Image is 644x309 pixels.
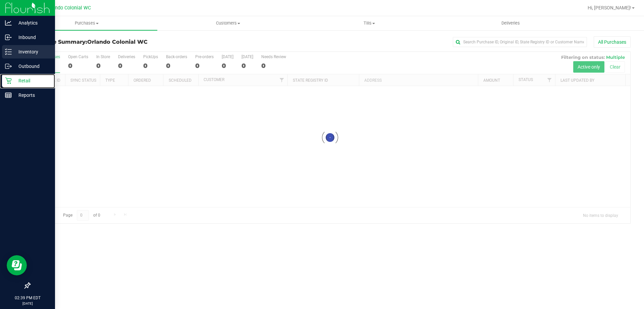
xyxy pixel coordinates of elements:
p: [DATE] [3,301,52,306]
iframe: Resource center [7,255,27,275]
a: Deliveries [440,16,581,30]
span: Orlando Colonial WC [87,39,148,45]
inline-svg: Outbound [5,63,12,70]
h3: Purchase Summary: [30,39,230,45]
p: Inbound [12,33,52,41]
span: Purchases [16,20,157,26]
span: Hi, [PERSON_NAME]! [588,5,631,10]
input: Search Purchase ID, Original ID, State Registry ID or Customer Name... [453,37,587,47]
inline-svg: Reports [5,92,12,99]
a: Purchases [16,16,157,30]
span: Deliveries [492,20,529,26]
inline-svg: Retail [5,77,12,84]
button: All Purchases [594,36,631,48]
p: Retail [12,77,52,85]
inline-svg: Analytics [5,20,12,26]
p: Reports [12,91,52,99]
a: Tills [299,16,440,30]
p: Outbound [12,62,52,70]
p: Analytics [12,19,52,27]
span: Tills [299,20,439,26]
span: Orlando Colonial WC [46,5,91,11]
inline-svg: Inventory [5,48,12,55]
inline-svg: Inbound [5,34,12,41]
span: Customers [158,20,298,26]
p: Inventory [12,48,52,56]
a: Customers [157,16,299,30]
p: 02:39 PM EDT [3,295,52,301]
